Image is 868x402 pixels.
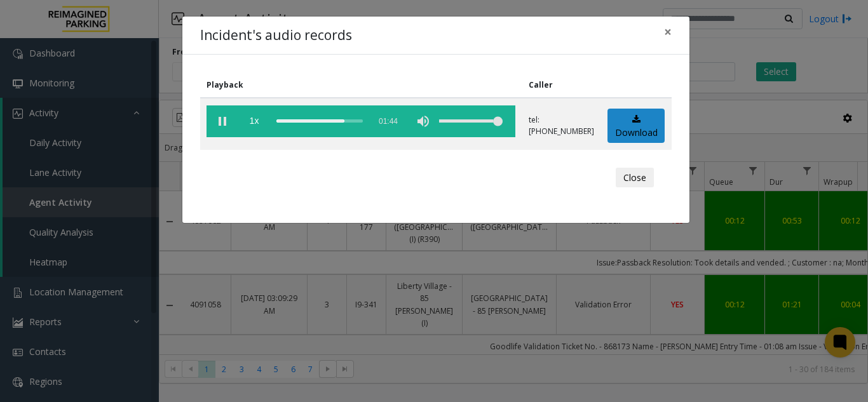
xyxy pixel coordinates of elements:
th: Playback [200,72,522,98]
div: scrub bar [276,105,363,137]
th: Caller [522,72,601,98]
span: × [664,23,672,41]
div: volume level [439,105,503,137]
button: Close [616,168,654,188]
p: tel:[PHONE_NUMBER] [529,114,594,137]
a: Download [607,109,665,144]
span: playback speed button [238,105,270,137]
button: Close [655,17,681,48]
h4: Incident's audio records [200,25,352,46]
